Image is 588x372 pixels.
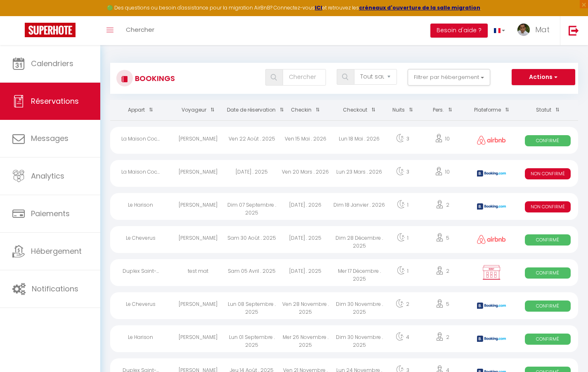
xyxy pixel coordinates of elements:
button: Ouvrir le widget de chat LiveChat [7,3,31,28]
span: Calendriers [31,58,73,69]
input: Chercher [283,69,326,86]
span: Mat [535,24,550,35]
th: Sort by channel [466,100,517,120]
span: Notifications [32,284,78,294]
th: Sort by checkin [279,100,332,120]
th: Sort by guest [171,100,224,120]
th: Sort by people [419,100,465,120]
span: Paiements [31,208,70,219]
a: créneaux d'ouverture de la salle migration [359,4,480,11]
button: Actions [512,69,575,86]
button: Filtrer par hébergement [408,69,490,86]
span: Réservations [31,96,79,106]
th: Sort by booking date [225,100,279,120]
img: Super Booking [25,23,76,37]
span: Hébergement [31,246,82,256]
th: Sort by nights [386,100,419,120]
th: Sort by checkout [333,100,386,120]
span: Messages [31,133,68,143]
th: Sort by status [517,100,578,120]
h3: Bookings [133,69,175,88]
span: Chercher [126,25,154,34]
th: Sort by rentals [110,100,171,120]
a: ICI [315,4,322,11]
button: Besoin d'aide ? [430,24,488,38]
img: logout [569,25,579,36]
span: Analytics [31,171,64,181]
img: ... [517,24,530,36]
a: ... Mat [511,16,560,45]
a: Chercher [120,16,161,45]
